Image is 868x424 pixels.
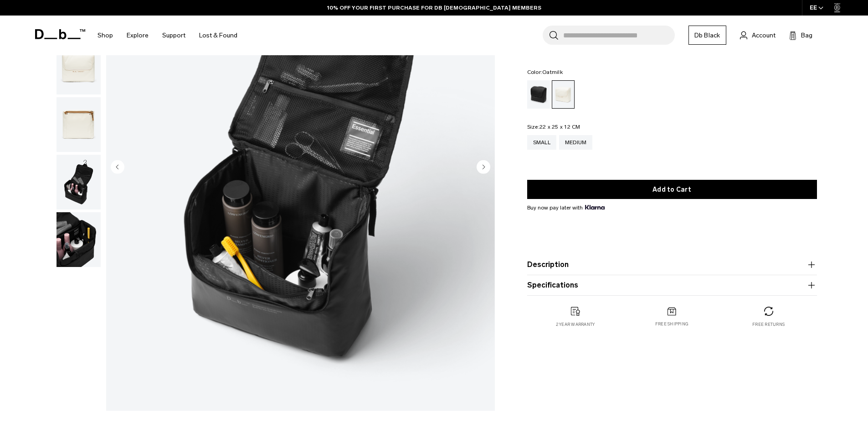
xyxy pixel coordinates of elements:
img: Essential Washbag M Oatmilk [56,97,101,152]
button: Essential Washbag M Oatmilk [56,97,101,152]
a: Small [527,135,556,150]
nav: Main Navigation [91,16,244,55]
p: 2 year warranty [556,321,595,328]
a: Explore [127,19,149,52]
p: Free returns [752,321,785,328]
button: Bag [789,30,812,41]
span: Oatmilk [542,69,563,75]
span: Buy now pay later with [527,204,605,212]
span: Bag [801,31,812,40]
button: Next slide [477,160,490,175]
legend: Size: [527,124,580,130]
button: Essential Washbag M Oatmilk [56,212,101,267]
img: Essential Washbag M Oatmilk [56,155,101,209]
a: 10% OFF YOUR FIRST PURCHASE FOR DB [DEMOGRAPHIC_DATA] MEMBERS [327,4,541,12]
button: Description [527,259,817,270]
a: Support [162,19,185,52]
a: Db Black [688,26,726,45]
a: Account [740,30,776,41]
img: {"height" => 20, "alt" => "Klarna"} [585,205,605,209]
a: Medium [559,135,593,150]
button: Essential Washbag M Oatmilk [56,40,101,95]
span: 22 x 25 x 12 CM [539,124,580,130]
button: Add to Cart [527,180,817,199]
button: Previous slide [111,160,124,175]
span: Account [752,31,776,40]
a: Shop [98,19,113,52]
button: Essential Washbag M Oatmilk [56,154,101,210]
a: Lost & Found [199,19,237,52]
legend: Color: [527,69,563,75]
p: Free shipping [655,321,688,327]
img: Essential Washbag M Oatmilk [56,40,101,95]
a: Black Out [527,80,550,109]
img: Essential Washbag M Oatmilk [56,212,101,267]
a: Oatmilk [552,80,575,109]
button: Specifications [527,280,817,291]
